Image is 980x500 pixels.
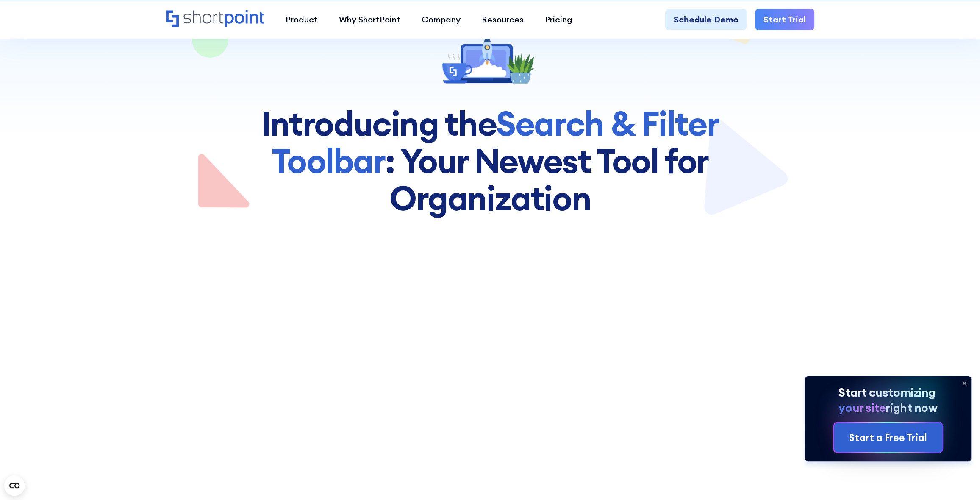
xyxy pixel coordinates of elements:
[834,423,942,453] a: Start a Free Trial
[236,105,744,217] h1: Introducing the : Your Newest Too﻿l for Organization
[4,475,25,496] button: Open CMP widget
[755,9,814,30] a: Start Trial
[339,13,400,26] div: Why ShortPoint
[422,13,461,26] div: Company
[482,13,524,26] div: Resources
[545,13,572,26] div: Pricing
[286,13,318,26] div: Product
[534,9,583,30] a: Pricing
[471,9,534,30] a: Resources
[665,9,747,30] a: Schedule Demo
[849,430,927,445] div: Start a Free Trial
[275,9,328,30] a: Product
[328,9,411,30] a: Why ShortPoint
[411,9,471,30] a: Company
[272,102,719,182] span: Search & Filter Toolbar
[166,10,265,28] a: Home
